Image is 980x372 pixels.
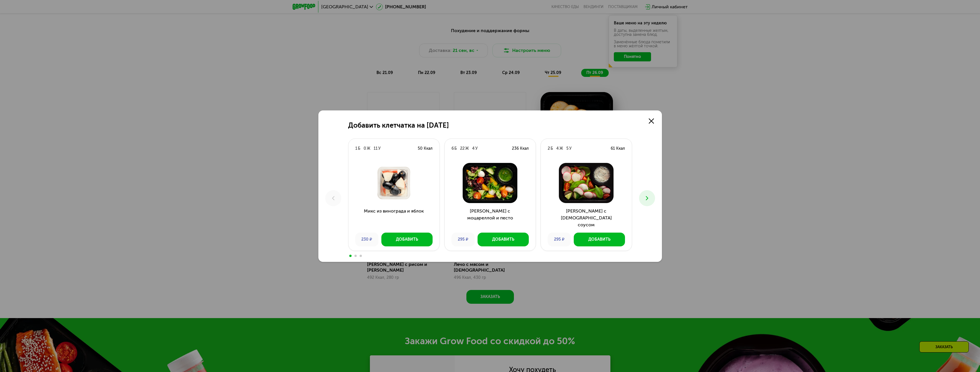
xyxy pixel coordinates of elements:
div: Добавить [396,237,418,242]
div: 5 [566,146,569,151]
div: У [569,146,571,151]
div: 236 Ккал [512,146,529,151]
button: Добавить [478,233,529,246]
div: 295 ₽ [451,233,475,246]
div: У [378,146,380,151]
div: Ж [465,146,469,151]
div: У [475,146,478,151]
h3: [PERSON_NAME] с моцареллой и песто [445,208,536,228]
div: 61 Ккал [611,146,625,151]
h3: Микс из винограда и яблок [348,208,439,228]
div: 4 [556,146,559,151]
div: 230 ₽ [355,233,378,246]
img: Салат с греческим соусом [545,163,627,203]
h2: Добавить клетчатка на [DATE] [348,121,449,129]
h3: [PERSON_NAME] с [DEMOGRAPHIC_DATA] соусом [541,208,632,228]
div: Добавить [588,237,610,242]
div: Добавить [492,237,514,242]
div: 1 [355,146,357,151]
div: 4 [472,146,475,151]
div: Б [358,146,360,151]
div: 11 [374,146,378,151]
div: 2 [548,146,550,151]
div: 22 [460,146,465,151]
div: 0 [364,146,366,151]
div: Б [551,146,553,151]
button: Добавить [381,233,433,246]
div: 50 Ккал [418,146,433,151]
button: Добавить [574,233,625,246]
div: 6 [451,146,454,151]
img: Микс из винограда и яблок [353,163,435,203]
div: Б [454,146,457,151]
img: Салат с моцареллой и песто [449,163,531,203]
div: 295 ₽ [548,233,571,246]
div: Ж [367,146,370,151]
div: Ж [559,146,563,151]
